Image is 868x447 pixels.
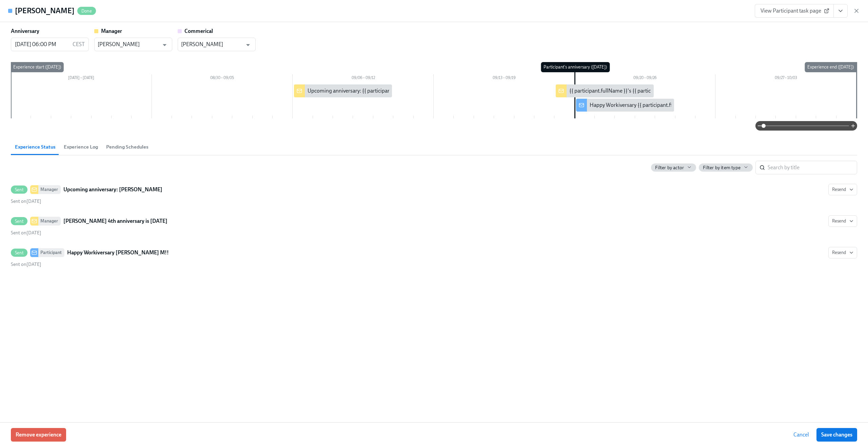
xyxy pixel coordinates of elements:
[789,428,814,442] button: Cancel
[64,143,98,151] span: Experience Log
[828,247,857,258] button: SentParticipantHappy Workiversary [PERSON_NAME] M!!Sent on[DATE]
[569,87,818,95] div: {{ participant.fullName }}'s {{ participant.calculatedFields.anniversary.count | ordinal }} anniv...
[11,428,66,442] button: Remove experience
[703,164,741,171] span: Filter by item type
[38,248,64,257] div: Participant
[11,27,39,35] label: Anniversary
[11,250,27,255] span: Sent
[832,218,853,225] span: Resend
[11,74,152,83] div: [DATE] – [DATE]
[755,4,834,18] a: View Participant task page
[816,428,857,442] button: Save changes
[159,40,170,50] button: Open
[67,249,169,257] strong: Happy Workiversary [PERSON_NAME] M!!
[308,87,420,95] div: Upcoming anniversary: {{ participant.fullName }}
[11,187,27,192] span: Sent
[15,143,56,151] span: Experience Status
[828,184,857,195] button: SentManagerUpcoming anniversary: [PERSON_NAME]Sent on[DATE]
[590,101,701,109] div: Happy Workiversary {{ participant.firstName }}!!
[434,74,575,83] div: 09/13 – 09/19
[63,217,167,225] strong: [PERSON_NAME] 4th anniversary is [DATE]
[16,431,61,438] span: Remove experience
[63,186,162,194] strong: Upcoming anniversary: [PERSON_NAME]
[11,62,64,72] div: Experience start ([DATE])
[699,163,753,172] button: Filter by item type
[828,215,857,227] button: SentManager[PERSON_NAME] 4th anniversary is [DATE]Sent on[DATE]
[152,74,293,83] div: 08/30 – 09/05
[575,74,716,83] div: 09/20 – 09/26
[541,62,610,72] div: Participant's anniversary ([DATE])
[832,186,853,193] span: Resend
[73,41,85,48] p: CEST
[11,261,41,267] span: Saturday, September 20th 2025, 6:01 pm
[38,217,61,226] div: Manager
[833,4,848,18] button: View task page
[768,161,857,174] input: Search by title
[101,28,122,34] strong: Manager
[651,163,696,172] button: Filter by actor
[293,74,434,83] div: 09/06 – 09/12
[805,62,856,72] div: Experience end ([DATE])
[15,6,75,16] h4: [PERSON_NAME]
[761,7,828,14] span: View Participant task page
[243,40,253,50] button: Open
[793,431,809,438] span: Cancel
[715,74,856,83] div: 09/27 – 10/03
[106,143,149,151] span: Pending Schedules
[821,431,852,438] span: Save changes
[11,230,41,236] span: Friday, September 19th 2025, 6:01 pm
[655,164,684,171] span: Filter by actor
[832,249,853,256] span: Resend
[11,219,27,224] span: Sent
[77,8,96,14] span: Done
[38,185,61,194] div: Manager
[184,28,213,34] strong: Commerical
[11,198,41,204] span: Saturday, September 6th 2025, 6:01 pm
